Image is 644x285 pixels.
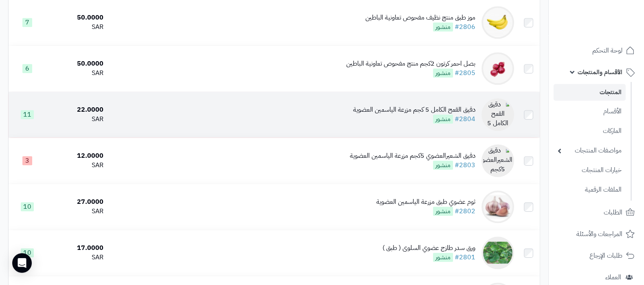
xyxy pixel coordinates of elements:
[481,98,514,131] img: دقيق القمح الكامل 5 كجم مزرعة الياسمين العضوية
[554,224,639,244] a: المراجعات والأسئلة
[433,22,453,31] span: منشور
[22,156,32,165] span: 3
[481,190,514,223] img: ثوم عضوي طبق مزرعة الياسمين العضوية
[604,207,622,218] span: الطلبات
[481,144,514,177] img: دقيق الشعيرالعضوي 5كجم مزرعة الياسمين العضوية
[433,68,453,77] span: منشور
[433,115,453,124] span: منشور
[49,68,103,78] div: SAR
[49,105,103,115] div: 22.0000
[433,161,453,170] span: منشور
[21,248,34,257] span: 10
[455,252,475,262] a: #2801
[49,151,103,161] div: 12.0000
[49,207,103,216] div: SAR
[365,13,475,22] div: موز طبق منتج نظيف مفحوص تعاونية الباطين
[49,243,103,253] div: 17.0000
[605,272,621,283] span: العملاء
[382,243,475,253] div: ورق سدر طازج عضوي السلوى ( طبق )
[554,122,626,140] a: الماركات
[455,160,475,170] a: #2803
[21,110,34,119] span: 11
[21,202,34,211] span: 10
[481,52,514,85] img: بصل احمر كرتون 2كجم منتج مفحوص تعاونية الباطين
[350,151,475,161] div: دقيق الشعيرالعضوي 5كجم مزرعة الياسمين العضوية
[22,18,32,27] span: 7
[554,203,639,222] a: الطلبات
[49,22,103,32] div: SAR
[592,45,622,56] span: لوحة التحكم
[554,142,626,159] a: مواصفات المنتجات
[589,250,622,261] span: طلبات الإرجاع
[481,236,514,269] img: ورق سدر طازج عضوي السلوى ( طبق )
[481,6,514,39] img: موز طبق منتج نظيف مفحوص تعاونية الباطين
[376,197,475,207] div: ثوم عضوي طبق مزرعة الياسمين العضوية
[578,66,622,78] span: الأقسام والمنتجات
[455,22,475,32] a: #2806
[346,59,475,68] div: بصل احمر كرتون 2كجم منتج مفحوص تعاونية الباطين
[554,84,626,101] a: المنتجات
[455,114,475,124] a: #2804
[49,161,103,170] div: SAR
[554,246,639,265] a: طلبات الإرجاع
[49,13,103,22] div: 50.0000
[353,105,475,115] div: دقيق القمح الكامل 5 كجم مزرعة الياسمين العضوية
[49,253,103,262] div: SAR
[554,181,626,199] a: الملفات الرقمية
[576,228,622,240] span: المراجعات والأسئلة
[554,41,639,60] a: لوحة التحكم
[554,103,626,120] a: الأقسام
[433,253,453,262] span: منشور
[12,253,32,273] div: Open Intercom Messenger
[49,59,103,68] div: 50.0000
[22,64,32,73] span: 6
[49,197,103,207] div: 27.0000
[433,207,453,216] span: منشور
[554,161,626,179] a: خيارات المنتجات
[455,206,475,216] a: #2802
[49,115,103,124] div: SAR
[455,68,475,78] a: #2805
